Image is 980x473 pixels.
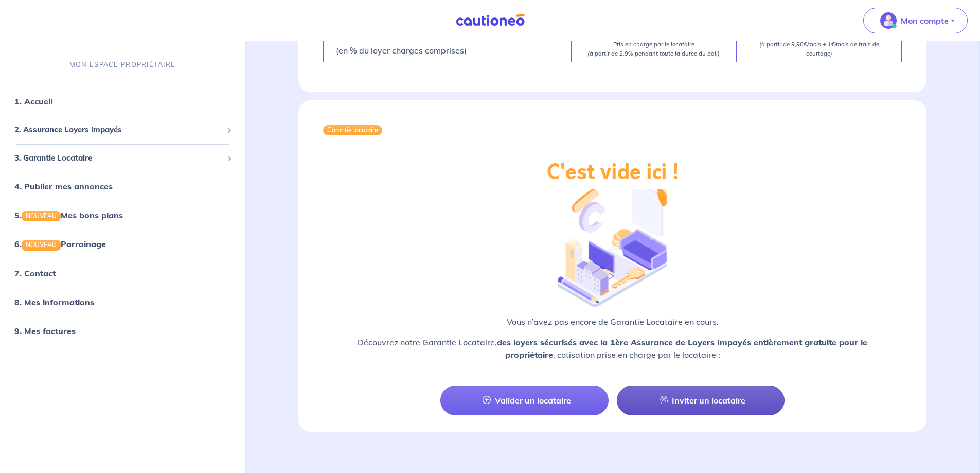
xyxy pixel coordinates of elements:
div: 7. Contact [4,262,241,283]
span: 2. Assurance Loyers Impayés [14,124,223,136]
div: 4. Publier mes annonces [4,176,241,197]
div: 8. Mes informations [4,291,241,312]
p: Vous n’avez pas encore de Garantie Locataire en cours. [323,316,902,328]
div: 2. Assurance Loyers Impayés [4,120,241,140]
h2: C'est vide ici ! [547,160,679,185]
a: 4. Publier mes annonces [14,181,113,191]
span: 3. Garantie Locataire [14,152,223,164]
a: Valider un locataire [440,386,608,415]
a: 9. Mes factures [14,325,76,336]
a: 6.NOUVEAUParrainage [14,239,106,249]
div: 6.NOUVEAUParrainage [4,234,241,254]
a: 5.NOUVEAUMes bons plans [14,210,123,220]
p: MON ESPACE PROPRIÉTAIRE [69,60,175,69]
img: illu_account_valid_menu.svg [880,12,897,29]
div: 5.NOUVEAUMes bons plans [4,205,241,225]
a: 1. Accueil [14,96,52,107]
p: Découvrez notre Garantie Locataire, , cotisation prise en charge par le locataire : [323,336,902,361]
div: 1. Accueil [4,91,241,112]
p: Mon compte [901,14,949,27]
img: Cautioneo [452,14,529,27]
a: 7. Contact [14,268,56,278]
button: illu_account_valid_menu.svgMon compte [863,8,968,33]
a: Inviter un locataire [617,386,785,415]
div: Garantie locataire [323,125,382,135]
div: 9. Mes factures [4,320,241,341]
div: 3. Garantie Locataire [4,148,241,168]
p: (en % du loyer charges comprises) [336,32,467,57]
a: 8. Mes informations [14,296,94,307]
strong: des loyers sécurisés avec la 1ère Assurance de Loyers Impayés entièrement gratuite pour le propri... [497,337,867,360]
img: illu_empty_gl.png [558,181,666,307]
